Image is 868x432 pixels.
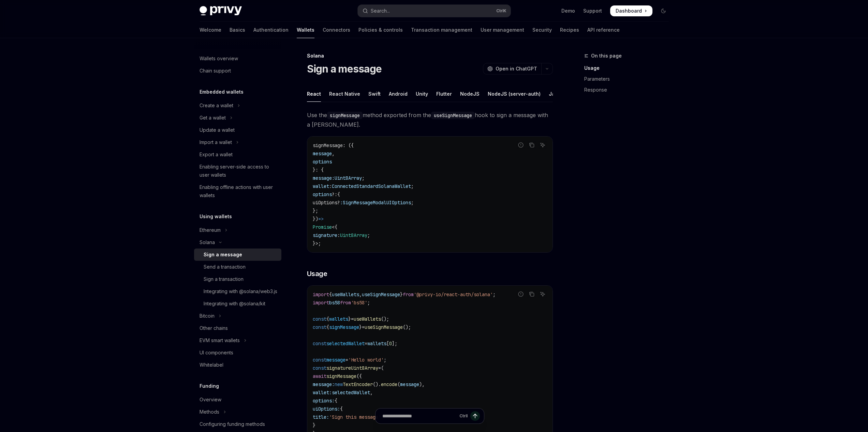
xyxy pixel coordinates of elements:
span: 'Hello world' [348,357,384,363]
a: API reference [587,22,620,38]
span: On this page [591,52,622,60]
span: <{ [332,224,337,230]
span: , [332,150,335,157]
span: import [313,291,329,298]
div: Enabling offline actions with user wallets [200,183,277,199]
span: [ [386,340,389,347]
a: Dashboard [610,5,652,16]
span: const [313,316,326,322]
a: Parameters [584,74,674,84]
div: React [307,86,321,102]
img: dark logo [200,6,242,16]
span: const [313,357,326,363]
span: ( [397,381,400,387]
span: ({ [356,373,362,379]
h1: Sign a message [307,63,382,75]
code: useSignMessage [431,112,475,119]
span: { [329,291,332,298]
span: ; [493,291,496,298]
button: Open search [358,5,511,17]
div: Bitcoin [200,312,215,320]
span: useWallets [332,291,359,298]
span: : ({ [343,142,354,148]
span: useSignMessage [365,324,403,330]
div: Chain support [200,67,231,75]
a: Send a transaction [194,261,281,273]
span: ), [419,381,425,387]
span: useSignMessage [362,291,400,298]
a: Other chains [194,322,281,334]
span: { [326,324,329,330]
span: 'bs58' [351,300,367,306]
a: User management [481,22,524,38]
span: ?: [332,191,337,197]
div: Ethereum [200,226,221,234]
span: signature [313,232,337,238]
span: message: [313,381,335,387]
a: Recipes [560,22,579,38]
div: Solana [307,52,553,59]
div: Send a transaction [204,263,246,271]
button: Report incorrect code [516,290,525,299]
span: : [337,232,340,238]
h5: Embedded wallets [200,88,244,96]
span: Uint8Array [335,175,362,181]
span: ConnectedStandardSolanaWallet [332,183,411,189]
div: Whitelabel [200,361,223,369]
span: useWallets [354,316,381,322]
span: ]; [392,340,397,347]
span: ; [411,199,414,206]
div: Flutter [436,86,452,102]
div: Swift [368,86,381,102]
span: wallets [367,340,386,347]
a: Configuring funding methods [194,418,281,430]
span: = [362,324,365,330]
span: ; [411,183,414,189]
span: message [400,381,419,387]
span: } [400,291,403,298]
span: options [313,191,332,197]
div: React Native [329,86,360,102]
a: Authentication [253,22,289,38]
div: Configuring funding methods [200,420,265,428]
a: Wallets overview [194,52,281,65]
a: Enabling offline actions with user wallets [194,181,281,202]
div: Create a wallet [200,101,233,110]
a: Connectors [323,22,350,38]
span: Dashboard [616,7,642,14]
button: Toggle Methods section [194,406,281,418]
a: Export a wallet [194,148,281,161]
span: import [313,300,329,306]
span: Uint8Array [340,232,367,238]
span: wallets [329,316,348,322]
a: Enabling server-side access to user wallets [194,161,281,181]
span: { [340,406,343,412]
span: = [378,365,381,371]
a: Sign a message [194,249,281,261]
span: const [313,340,326,347]
div: Sign a transaction [204,275,244,283]
div: Update a wallet [200,126,235,134]
div: NodeJS (server-auth) [488,86,541,102]
span: ( [381,365,384,371]
a: Chain support [194,65,281,77]
a: Demo [561,7,575,14]
span: 0 [389,340,392,347]
span: : [340,199,343,206]
a: Usage [584,63,674,74]
span: uiOptions: [313,406,340,412]
div: Search... [371,7,390,15]
div: Wallets overview [200,54,238,63]
a: Whitelabel [194,359,281,371]
span: const [313,324,326,330]
span: message [326,357,345,363]
div: Solana [200,238,215,246]
span: = [351,316,354,322]
a: Transaction management [411,22,472,38]
code: signMessage [327,112,363,119]
span: new [335,381,343,387]
span: Usage [307,269,327,278]
button: Report incorrect code [516,141,525,149]
span: encode [381,381,397,387]
span: message [313,150,332,157]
